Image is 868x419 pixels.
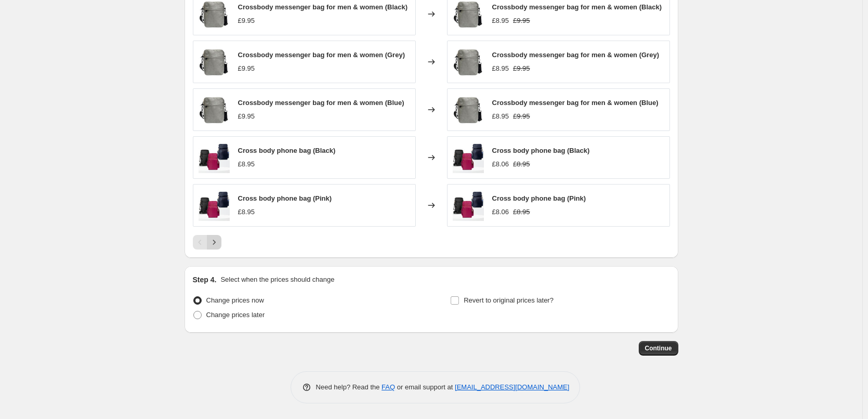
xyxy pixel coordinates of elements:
p: Select when the prices should change [220,274,334,285]
a: FAQ [382,383,395,391]
img: 52111_80x.jpg [199,142,230,173]
div: £8.06 [492,207,509,217]
div: £8.95 [238,207,255,217]
img: 52111_80x.jpg [453,190,484,221]
span: Crossbody messenger bag for men & women (Blue) [492,99,659,107]
div: £9.95 [238,111,255,122]
a: [EMAIL_ADDRESS][DOMAIN_NAME] [455,383,569,391]
img: 5321GY_80x.jpg [453,94,484,125]
img: 5321GY_80x.jpg [453,46,484,77]
nav: Pagination [193,235,221,250]
h2: Step 4. [193,274,217,285]
img: 52111_80x.jpg [453,142,484,173]
span: Change prices now [206,296,264,304]
strike: £9.95 [513,63,530,74]
span: Cross body phone bag (Pink) [492,194,586,202]
span: Crossbody messenger bag for men & women (Black) [238,3,408,11]
strike: £8.95 [513,207,530,217]
span: Crossbody messenger bag for men & women (Blue) [238,99,404,107]
span: Change prices later [206,311,265,319]
img: 52111_80x.jpg [199,190,230,221]
span: Crossbody messenger bag for men & women (Black) [492,3,662,11]
img: 5321GY_80x.jpg [199,46,230,77]
strike: £9.95 [513,111,530,122]
span: Cross body phone bag (Black) [238,147,336,154]
span: Continue [645,344,672,352]
div: £8.95 [492,16,509,26]
div: £9.95 [238,63,255,74]
div: £8.95 [238,159,255,169]
div: £8.95 [492,63,509,74]
div: £9.95 [238,16,255,26]
span: Cross body phone bag (Black) [492,147,590,154]
span: Crossbody messenger bag for men & women (Grey) [238,51,405,59]
div: £8.95 [492,111,509,122]
span: Cross body phone bag (Pink) [238,194,332,202]
button: Continue [639,341,678,356]
span: Need help? Read the [316,383,382,391]
span: Crossbody messenger bag for men & women (Grey) [492,51,659,59]
div: £8.06 [492,159,509,169]
strike: £8.95 [513,159,530,169]
img: 5321GY_80x.jpg [199,94,230,125]
span: or email support at [395,383,455,391]
button: Next [207,235,221,250]
span: Revert to original prices later? [464,296,554,304]
strike: £9.95 [513,16,530,26]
